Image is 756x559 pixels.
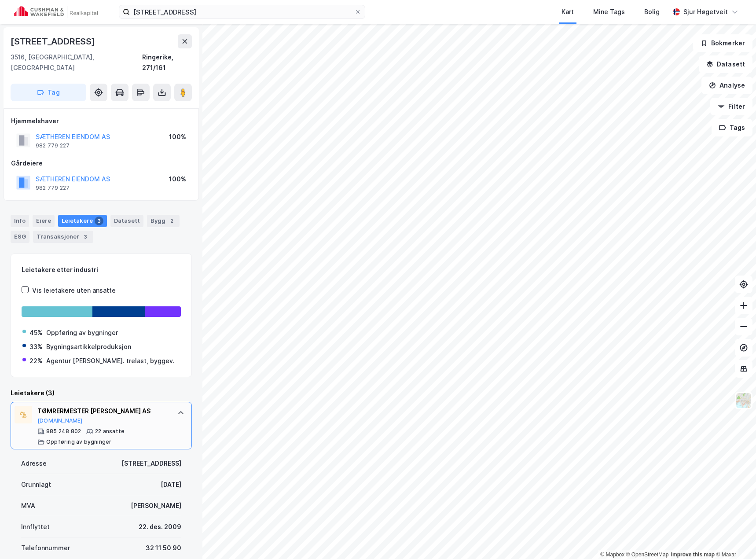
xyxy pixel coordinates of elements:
[699,55,752,73] button: Datasett
[11,215,29,227] div: Info
[11,158,191,169] div: Gårdeiere
[21,522,50,532] div: Innflyttet
[33,215,55,227] div: Eiere
[21,543,70,553] div: Telefonnummer
[29,342,43,352] div: 33%
[712,517,756,559] iframe: Chat Widget
[712,119,752,136] button: Tags
[21,458,47,469] div: Adresse
[600,552,624,558] a: Mapbox
[33,231,93,243] div: Transaksjoner
[11,52,142,73] div: 3516, [GEOGRAPHIC_DATA], [GEOGRAPHIC_DATA]
[81,232,90,241] div: 3
[644,7,660,17] div: Bolig
[11,116,191,126] div: Hjemmelshaver
[593,7,625,17] div: Mine Tags
[131,500,181,511] div: [PERSON_NAME]
[169,132,186,142] div: 100%
[46,428,81,435] div: 885 248 802
[121,458,181,469] div: [STREET_ADDRESS]
[46,342,131,352] div: Bygningsartikkelproduksjon
[561,7,574,17] div: Kart
[95,217,103,225] div: 3
[11,34,97,48] div: [STREET_ADDRESS]
[32,285,116,296] div: Vis leietakere uten ansatte
[710,98,752,115] button: Filter
[21,500,35,511] div: MVA
[46,327,118,338] div: Oppføring av bygninger
[626,552,669,558] a: OpenStreetMap
[147,215,180,227] div: Bygg
[139,522,181,532] div: 22. des. 2009
[735,392,752,409] img: Z
[58,215,107,227] div: Leietakere
[693,34,752,52] button: Bokmerker
[37,417,83,424] button: [DOMAIN_NAME]
[22,265,181,275] div: Leietakere etter industri
[11,231,29,243] div: ESG
[130,5,354,18] input: Søk på adresse, matrikkel, gårdeiere, leietakere eller personer
[46,356,175,366] div: Agentur [PERSON_NAME]. trelast, byggev.
[29,356,43,366] div: 22%
[95,428,125,435] div: 22 ansatte
[37,406,169,416] div: TØMRERMESTER [PERSON_NAME] AS
[110,215,143,227] div: Datasett
[167,217,176,225] div: 2
[21,479,51,490] div: Grunnlagt
[36,142,70,149] div: 982 779 227
[146,543,181,553] div: 32 11 50 90
[46,438,111,445] div: Oppføring av bygninger
[671,552,715,558] a: Improve this map
[142,52,192,73] div: Ringerike, 271/161
[36,184,70,191] div: 982 779 227
[712,517,756,559] div: Kontrollprogram for chat
[169,174,186,184] div: 100%
[161,479,181,490] div: [DATE]
[29,327,43,338] div: 45%
[11,84,86,101] button: Tag
[701,77,752,94] button: Analyse
[683,7,728,17] div: Sjur Høgetveit
[11,388,192,398] div: Leietakere (3)
[14,6,98,18] img: cushman-wakefield-realkapital-logo.202ea83816669bd177139c58696a8fa1.svg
